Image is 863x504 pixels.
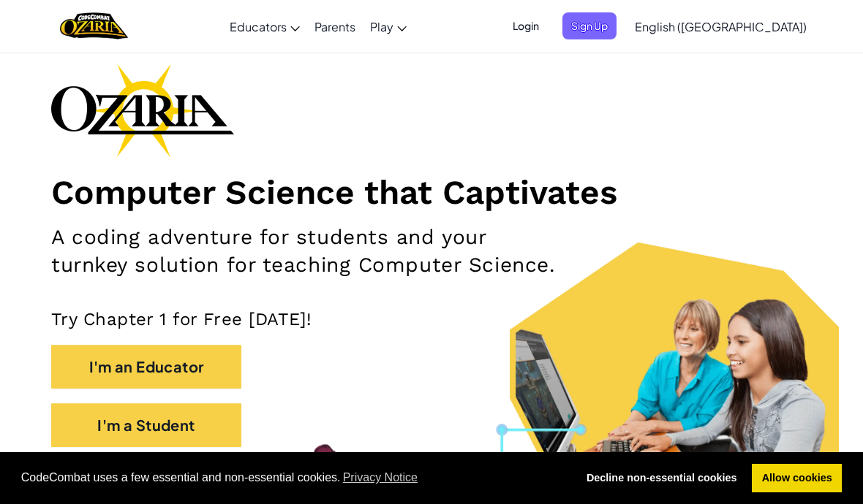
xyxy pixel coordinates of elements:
h1: Computer Science that Captivates [51,172,812,213]
span: CodeCombat uses a few essential and non-essential cookies. [21,467,565,489]
button: Login [504,12,548,39]
span: Educators [230,19,287,34]
h2: A coding adventure for students and your turnkey solution for teaching Computer Science. [51,224,561,279]
a: allow cookies [752,464,842,493]
a: Play [363,7,414,46]
button: Sign Up [562,12,617,39]
a: English ([GEOGRAPHIC_DATA]) [628,7,814,46]
button: I'm a Student [51,403,241,447]
a: learn more about cookies [341,467,421,489]
p: Try Chapter 1 for Free [DATE]! [51,308,812,330]
span: English ([GEOGRAPHIC_DATA]) [635,19,807,34]
button: I'm an Educator [51,345,241,389]
img: Home [60,11,128,41]
span: Play [370,19,393,34]
a: deny cookies [576,464,747,493]
a: Ozaria by CodeCombat logo [60,11,128,41]
a: Parents [307,7,363,46]
img: Ozaria branding logo [51,64,234,157]
a: Educators [222,7,307,46]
